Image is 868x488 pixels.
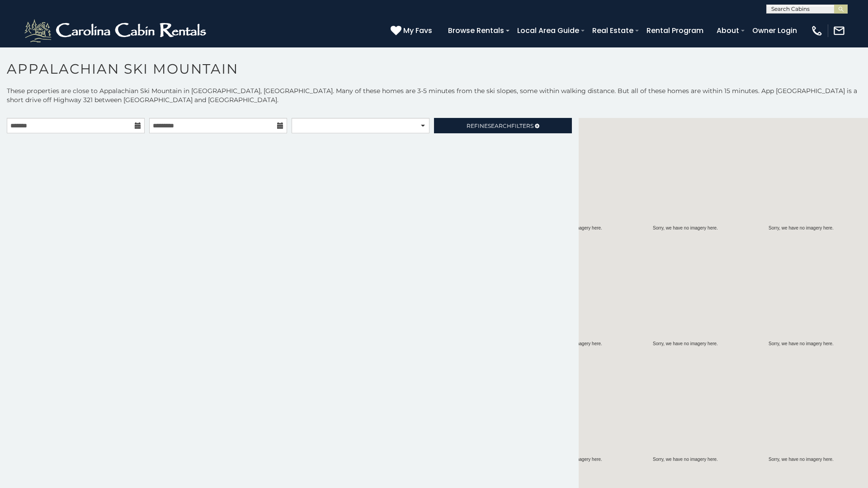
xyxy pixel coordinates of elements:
[434,118,572,133] a: RefineSearchFilters
[391,25,434,37] a: My Favs
[443,23,509,38] a: Browse Rentals
[403,25,432,36] span: My Favs
[712,23,744,38] a: About
[467,122,533,129] span: Refine Filters
[513,23,584,38] a: Local Area Guide
[833,24,845,37] img: mail-regular-white.png
[488,122,511,129] span: Search
[23,17,210,44] img: White-1-2.png
[588,23,638,38] a: Real Estate
[748,23,802,38] a: Owner Login
[642,23,708,38] a: Rental Program
[811,24,823,37] img: phone-regular-white.png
